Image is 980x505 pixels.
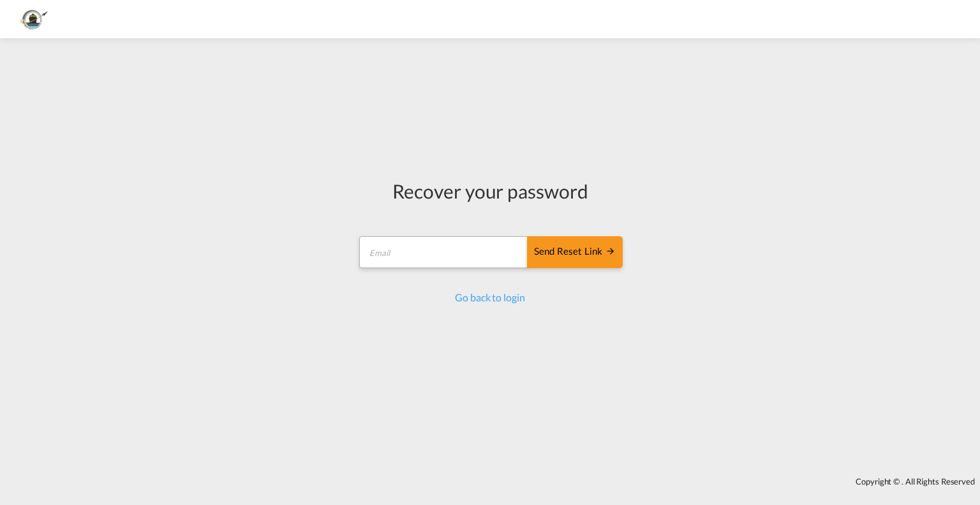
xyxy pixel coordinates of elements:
button: SEND RESET LINK [527,236,623,268]
md-icon: icon-arrow-right [605,246,616,256]
img: 895b63e00e9011eeb9a2f3b448df4b14.jpg [19,5,48,34]
div: Send reset link [534,245,616,259]
input: Email [359,236,528,268]
div: Recover your password [357,177,623,204]
a: Go back to login [455,291,524,303]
